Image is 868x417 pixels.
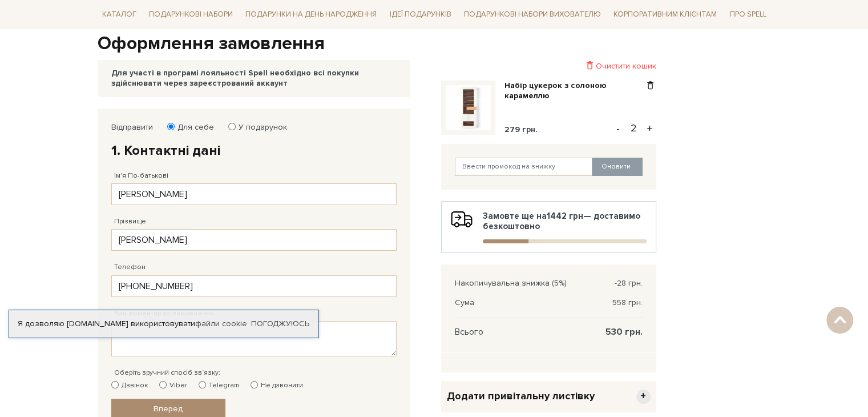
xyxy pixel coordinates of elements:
[159,380,187,391] label: Viber
[609,5,721,24] a: Корпоративним клієнтам
[251,319,309,329] a: Погоджуюсь
[159,381,167,388] input: Viber
[199,380,239,391] label: Telegram
[605,327,643,337] span: 530 грн.
[251,380,303,391] label: Не дзвонити
[111,68,397,89] div: Для участі в програмі лояльності Spell необхідно всі покупки здійснювати через зареєстрований акк...
[612,120,624,137] button: -
[111,122,153,133] label: Відправити
[612,298,643,308] span: 558 грн.
[114,368,220,378] label: Оберіть зручний спосіб зв`язку:
[9,319,318,329] div: Я дозволяю [DOMAIN_NAME] використовувати
[111,142,397,159] h2: 1. Контактні дані
[615,278,643,288] span: -28 грн.
[167,123,175,130] input: Для себе
[251,381,258,388] input: Не дзвонити
[114,216,146,227] label: Прізвище
[455,158,593,176] input: Ввести промокод на знижку
[636,390,651,404] span: +
[111,380,148,391] label: Дзвінок
[228,123,236,130] input: У подарунок
[241,6,381,23] a: Подарунки на День народження
[385,6,455,23] a: Ідеї подарунків
[459,5,605,24] a: Подарункові набори вихователю
[114,171,168,181] label: Ім'я По-батькові
[446,85,491,130] img: Набір цукерок з солоною карамеллю
[725,6,770,23] a: Про Spell
[547,211,583,221] b: 1442 грн
[455,327,483,337] span: Всього
[195,319,247,328] a: файли cookie
[231,122,287,133] label: У подарунок
[144,6,237,23] a: Подарункові набори
[98,6,141,23] a: Каталог
[170,122,214,133] label: Для себе
[504,125,538,134] span: 279 грн.
[455,298,474,308] span: Сума
[441,61,656,71] div: Очистити кошик
[154,404,183,414] span: Вперед
[592,158,643,176] button: Оновити
[451,211,647,243] div: Замовте ще на — доставимо безкоштовно
[98,32,771,56] h1: Оформлення замовлення
[114,308,216,319] label: Ваш коментар до замовлення.
[199,381,206,388] input: Telegram
[504,81,644,101] a: Набір цукерок з солоною карамеллю
[114,262,146,272] label: Телефон
[447,390,595,403] span: Додати привітальну листівку
[111,381,119,388] input: Дзвінок
[455,278,567,288] span: Накопичувальна знижка (5%)
[643,120,656,137] button: +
